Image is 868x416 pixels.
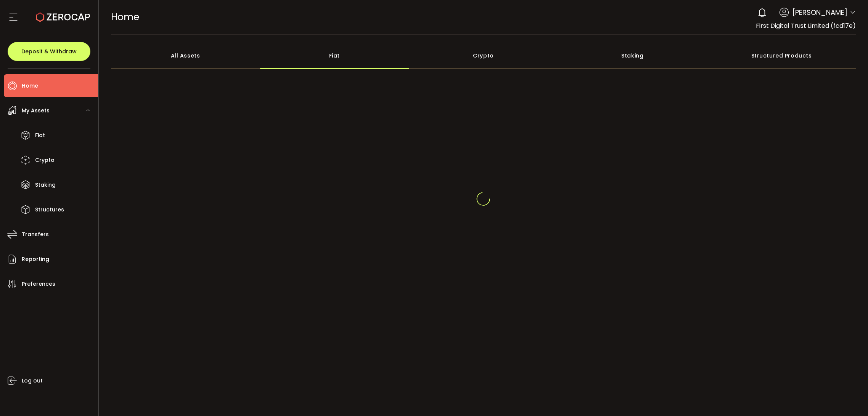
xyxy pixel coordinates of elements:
[22,105,50,116] span: My Assets
[22,80,38,91] span: Home
[830,379,868,416] iframe: Chat Widget
[111,10,139,24] span: Home
[260,42,409,69] div: Fiat
[22,375,43,386] span: Log out
[111,42,260,69] div: All Assets
[409,42,558,69] div: Crypto
[21,49,77,54] span: Deposit & Withdraw
[35,130,45,141] span: Fiat
[22,278,55,290] span: Preferences
[22,254,49,265] span: Reporting
[35,179,56,190] span: Staking
[35,155,55,166] span: Crypto
[35,204,64,215] span: Structures
[558,42,707,69] div: Staking
[756,21,856,30] span: First Digital Trust Limited (fcd17e)
[792,7,847,18] span: [PERSON_NAME]
[22,229,49,240] span: Transfers
[8,42,90,61] button: Deposit & Withdraw
[707,42,856,69] div: Structured Products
